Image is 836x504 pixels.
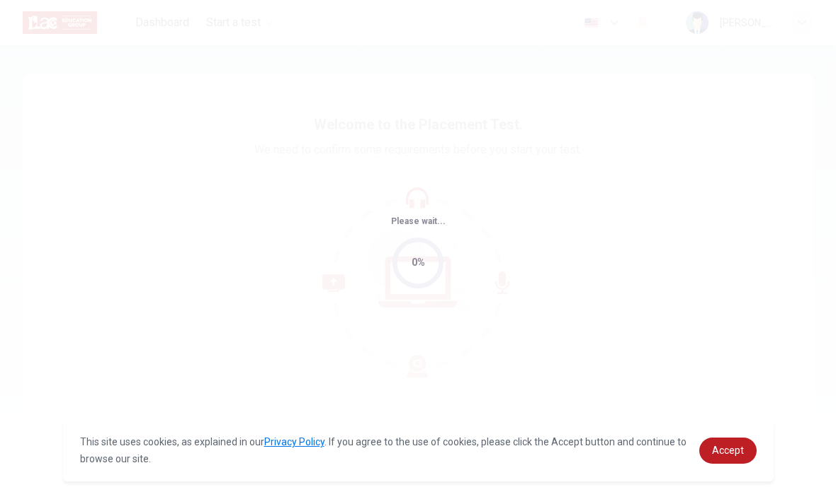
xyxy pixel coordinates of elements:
[391,216,446,226] span: Please wait...
[80,436,687,464] span: This site uses cookies, as explained in our . If you agree to the use of cookies, please click th...
[63,419,774,481] div: cookieconsent
[699,438,757,464] a: dismiss cookie message
[264,436,324,447] a: Privacy Policy
[712,445,744,456] span: Accept
[412,254,425,271] div: 0%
